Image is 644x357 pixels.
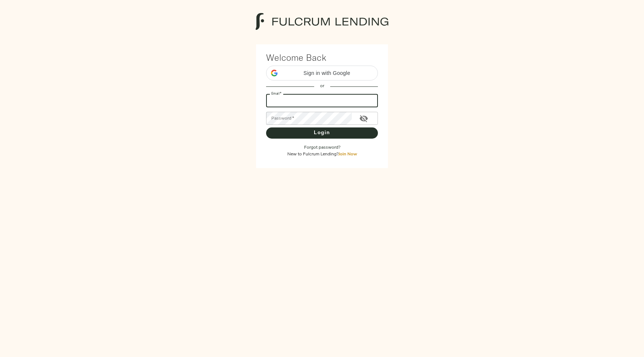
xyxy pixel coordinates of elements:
a: Join Now [338,152,357,157]
p: New to Fulcrum Lending? [266,151,378,158]
button: Toggle password visibility [355,110,373,127]
a: Forgot password? [304,145,340,150]
span: Login [274,129,370,138]
span: or [314,82,330,91]
img: logo [256,13,388,30]
div: Sign in with Google [266,66,378,80]
span: Sign in with Google [281,69,373,77]
h1: Welcome Back [266,52,378,63]
button: Login [266,127,378,139]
